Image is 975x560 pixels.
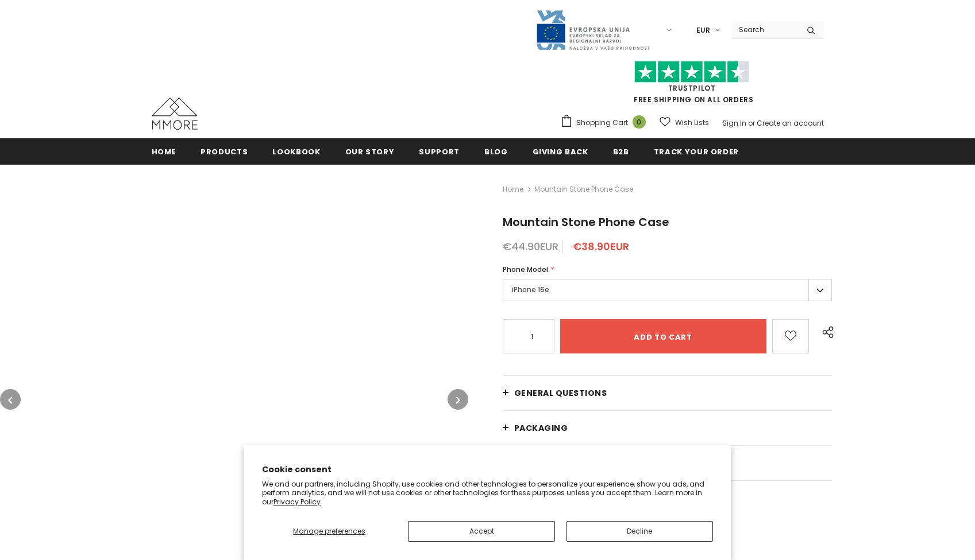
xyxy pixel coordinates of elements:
[273,497,321,507] a: Privacy Policy
[757,118,824,128] a: Create an account
[535,25,650,34] a: Javni Razpis
[503,182,523,196] a: Home
[419,146,460,157] span: support
[419,138,460,164] a: support
[152,98,198,130] img: MMORE Cases
[566,521,713,542] button: Decline
[654,138,739,164] a: Track your order
[345,146,395,157] span: Our Story
[722,118,746,128] a: Sign In
[560,319,766,353] input: Add to cart
[748,118,755,128] span: or
[514,422,568,434] span: PACKAGING
[201,138,248,164] a: Products
[262,521,396,542] button: Manage preferences
[272,138,320,164] a: Lookbook
[345,138,395,164] a: Our Story
[293,526,365,536] span: Manage preferences
[573,239,629,254] span: €38.90EUR
[654,146,739,157] span: Track your order
[533,146,588,157] span: Giving back
[503,279,833,301] label: iPhone 16e
[514,387,607,399] span: General Questions
[668,83,716,93] a: Trustpilot
[576,117,628,129] span: Shopping Cart
[613,146,629,157] span: B2B
[408,521,554,542] button: Accept
[152,138,176,164] a: Home
[272,146,320,157] span: Lookbook
[560,66,824,104] span: FREE SHIPPING ON ALL ORDERS
[732,21,798,38] input: Search Site
[503,265,548,274] span: Phone Model
[503,376,833,410] a: General Questions
[484,146,508,157] span: Blog
[534,182,633,196] span: Mountain Stone Phone Case
[560,114,652,131] a: Shopping Cart 0
[533,138,588,164] a: Giving back
[535,9,650,51] img: Javni Razpis
[660,112,709,133] a: Wish Lists
[633,115,646,129] span: 0
[613,138,629,164] a: B2B
[503,214,669,230] span: Mountain Stone Phone Case
[262,480,713,507] p: We and our partners, including Shopify, use cookies and other technologies to personalize your ex...
[503,239,558,254] span: €44.90EUR
[201,146,248,157] span: Products
[503,411,833,445] a: PACKAGING
[675,117,709,129] span: Wish Lists
[696,25,710,36] span: EUR
[152,146,176,157] span: Home
[634,61,749,83] img: Trust Pilot Stars
[262,464,713,476] h2: Cookie consent
[484,138,508,164] a: Blog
